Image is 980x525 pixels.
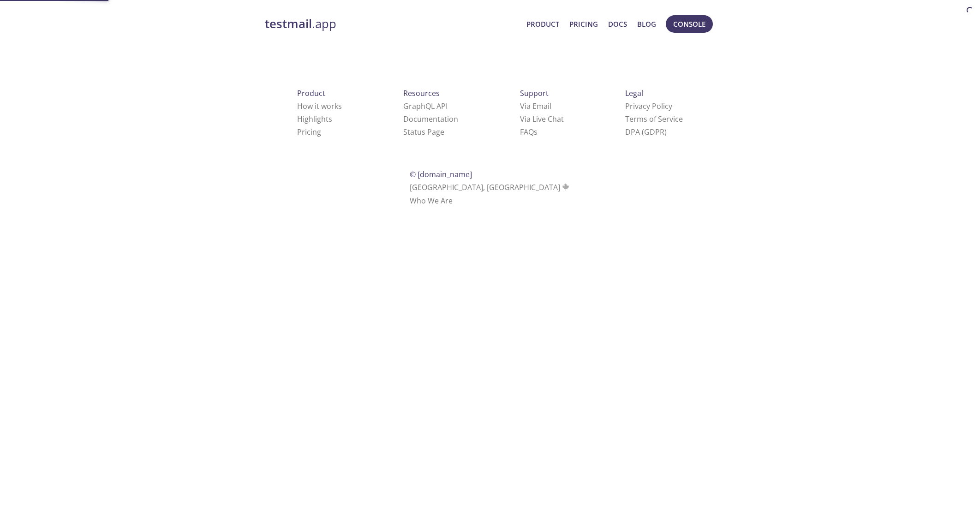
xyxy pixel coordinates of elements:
[520,88,549,98] span: Support
[625,114,683,124] a: Terms of Service
[625,101,672,111] a: Privacy Policy
[569,18,598,30] a: Pricing
[410,182,571,192] span: [GEOGRAPHIC_DATA], [GEOGRAPHIC_DATA]
[297,127,321,137] a: Pricing
[520,127,538,137] a: FAQ
[666,15,713,33] button: Console
[526,18,559,30] a: Product
[297,101,342,111] a: How it works
[265,16,519,32] a: testmail.app
[297,88,325,98] span: Product
[265,16,312,32] strong: testmail
[534,127,538,137] span: s
[608,18,627,30] a: Docs
[403,88,440,98] span: Resources
[673,18,705,30] span: Console
[625,127,667,137] a: DPA (GDPR)
[520,101,551,111] a: Via Email
[297,114,332,124] a: Highlights
[637,18,656,30] a: Blog
[410,196,453,206] a: Who We Are
[403,127,444,137] a: Status Page
[520,114,564,124] a: Via Live Chat
[403,101,448,111] a: GraphQL API
[403,114,458,124] a: Documentation
[625,88,643,98] span: Legal
[410,169,472,179] span: © [DOMAIN_NAME]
